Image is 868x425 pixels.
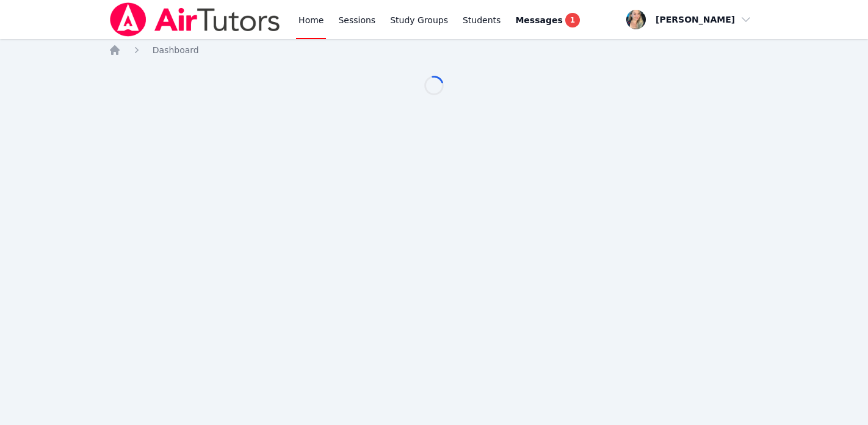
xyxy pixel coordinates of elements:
[565,13,580,27] span: 1
[109,44,760,56] nav: Breadcrumb
[515,14,562,26] span: Messages
[153,45,199,55] span: Dashboard
[153,44,199,56] a: Dashboard
[109,2,281,37] img: Air Tutors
